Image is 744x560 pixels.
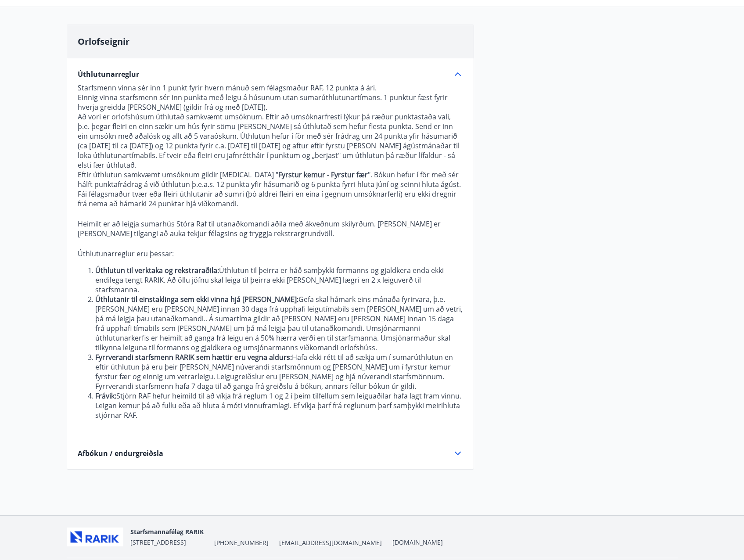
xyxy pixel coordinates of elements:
strong: Úthlutun til verktaka og rekstraraðila: [95,266,219,275]
strong: Fyrrverandi starfsmenn RARIK sem hættir eru vegna aldurs: [95,352,292,362]
p: Einnig vinna starfsmenn sér inn punkta með leigu á húsunum utan sumarúthlutunartímans. 1 punktur ... [78,93,463,112]
li: Úthlutun til þeirra er háð samþykki formanns og gjaldkera enda ekki endilega tengt RARIK. Að öllu... [95,266,463,294]
div: Úthlutunarreglur [78,69,463,79]
li: Stjórn RAF hefur heimild til að víkja frá reglum 1 og 2 í þeim tilfellum sem leiguaðilar hafa lag... [95,391,463,420]
li: Gefa skal hámark eins mánaða fyrirvara, þ.e. [PERSON_NAME] eru [PERSON_NAME] innan 30 daga frá up... [95,294,463,352]
a: [DOMAIN_NAME] [392,538,443,546]
span: [PHONE_NUMBER] [214,538,269,547]
span: Orlofseignir [78,36,129,47]
p: Eftir úthlutun samkvæmt umsóknum gildir [MEDICAL_DATA] " ". Bókun hefur í för með sér hálft punkt... [78,170,463,208]
span: [EMAIL_ADDRESS][DOMAIN_NAME] [279,538,382,547]
li: Hafa ekki rétt til að sækja um í sumarúthlutun en eftir úthlutun þá eru þeir [PERSON_NAME] núvera... [95,352,463,391]
p: Heimilt er að leigja sumarhús Stóra Raf til utanaðkomandi aðila með ákveðnum skilyrðum. [PERSON_N... [78,219,463,238]
p: Að vori er orlofshúsum úthlutað samkvæmt umsóknum. Eftir að umsóknarfresti lýkur þá ræður punktas... [78,112,463,170]
span: [STREET_ADDRESS] [130,538,186,546]
span: Úthlutunarreglur [78,69,139,79]
span: Starfsmannafélag RARIK [130,528,204,536]
img: ZmrgJ79bX6zJLXUGuSjrUVyxXxBt3QcBuEz7Nz1t.png [67,528,123,546]
strong: Frávik: [95,391,116,401]
p: Úthlutunarreglur eru þessar: [78,249,463,258]
strong: Fyrstur kemur - Fyrstur fær [278,170,368,179]
p: Starfsmenn vinna sér inn 1 punkt fyrir hvern mánuð sem félagsmaður RAF, 12 punkta á ári. [78,83,463,93]
span: Afbókun / endurgreiðsla [78,449,163,458]
div: Afbókun / endurgreiðsla [78,448,463,459]
div: Úthlutunarreglur [78,79,463,438]
strong: Úthlutanir til einstaklinga sem ekki vinna hjá [PERSON_NAME]: [95,294,298,304]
